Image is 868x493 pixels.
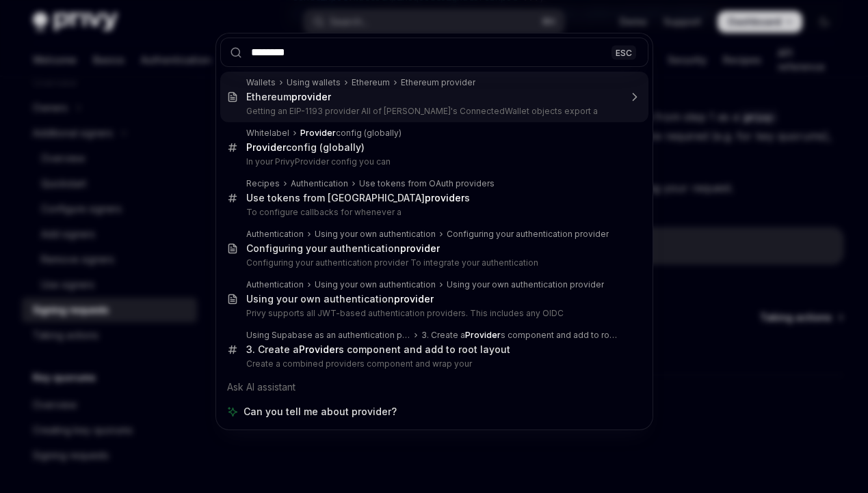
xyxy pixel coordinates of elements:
div: Recipes [246,178,280,189]
b: provider [291,91,331,102]
div: Ethereum [246,91,331,103]
div: Ask AI assistant [220,375,648,399]
div: Using Supabase as an authentication provider [246,330,411,341]
div: Using wallets [287,77,341,88]
p: To configure callbacks for whenever a [246,207,620,218]
b: Provider [300,128,336,138]
div: Whitelabel [246,128,289,139]
div: Ethereum [352,77,390,88]
b: Provider [246,141,286,153]
div: 3. Create a s component and add to root layout [421,330,619,341]
div: Using your own authentication [246,293,434,305]
p: Privy supports all JWT-based authentication providers. This includes any OIDC [246,308,620,319]
div: Using your own authentication [315,279,436,290]
b: Provider [299,343,339,355]
div: Using your own authentication [315,229,436,240]
p: Getting an EIP-1193 provider All of [PERSON_NAME]'s ConnectedWallet objects export a [246,106,620,117]
div: Configuring your authentication provider [447,229,609,240]
div: Authentication [246,279,304,290]
div: Authentication [246,229,304,240]
p: Create a combined providers component and wrap your [246,358,620,369]
div: Configuring your authentication [246,242,440,255]
div: ESC [611,45,636,59]
div: Using your own authentication provider [447,279,604,290]
b: provider [425,192,464,203]
div: config (globally) [300,128,402,139]
p: In your PrivyProvider config you can [246,156,620,167]
div: Ethereum provider [401,77,475,88]
div: Wallets [246,77,276,88]
b: Provider [465,330,501,340]
div: Use tokens from OAuth providers [359,178,495,189]
div: Use tokens from [GEOGRAPHIC_DATA] s [246,192,470,204]
p: Configuring your authentication provider To integrate your authentication [246,257,620,268]
div: config (globally) [246,141,365,154]
b: provider [394,293,434,305]
span: Can you tell me about provider? [244,405,397,419]
div: 3. Create a s component and add to root layout [246,343,510,356]
b: provider [400,242,440,254]
div: Authentication [291,178,348,189]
